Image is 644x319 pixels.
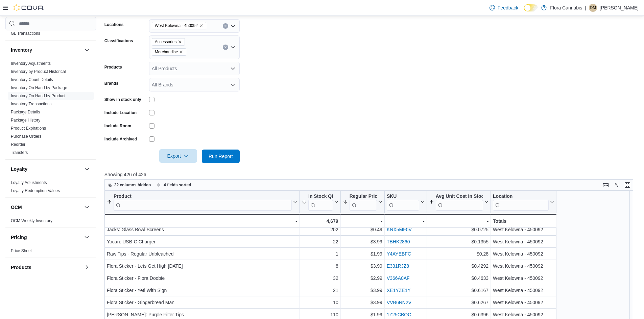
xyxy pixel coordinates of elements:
div: - [429,217,488,225]
span: OCM Weekly Inventory [11,218,52,223]
span: Merchandise [152,48,187,56]
button: OCM [11,204,81,211]
div: West Kelowna - 450092 [493,238,554,246]
button: Loyalty [83,165,91,173]
a: Reorder [11,142,25,147]
span: Price Sheet [11,248,32,254]
div: 1 [302,250,338,258]
div: Regular Price [349,193,377,211]
span: GL Transactions [11,31,40,36]
a: Transfers [11,150,28,155]
span: West Kelowna - 450092 [152,22,206,29]
label: Classifications [104,38,133,44]
div: Delaney Matthews [589,4,597,12]
p: Showing 426 of 426 [104,171,639,178]
div: West Kelowna - 450092 [493,298,554,307]
div: $1.99 [342,311,382,319]
div: $3.99 [342,262,382,270]
button: OCM [83,203,91,211]
a: TBHK2860 [387,239,410,244]
div: Pricing [5,247,96,258]
div: Raw Tips - Regular Unbleached [107,250,297,258]
button: Clear input [223,23,228,29]
button: Pricing [83,233,91,241]
div: Location [493,193,549,200]
a: Inventory Transactions [11,102,52,106]
h3: OCM [11,204,22,211]
p: [PERSON_NAME] [600,4,639,12]
div: Loyalty [5,179,96,197]
button: Open list of options [230,66,236,71]
input: Dark Mode [524,4,538,11]
button: Run Report [202,150,240,163]
div: 110 [302,311,338,319]
div: West Kelowna - 450092 [493,225,554,234]
button: Pricing [11,234,81,241]
div: $1.99 [342,250,382,258]
span: Accessories [155,38,177,45]
a: Inventory On Hand by Product [11,94,65,98]
button: Remove Accessories from selection in this group [178,40,182,44]
label: Show in stock only [104,97,141,102]
div: 32 [302,274,338,282]
a: Inventory Count Details [11,77,53,82]
a: Loyalty Adjustments [11,180,47,185]
span: Inventory Adjustments [11,61,51,66]
a: VVB6NN2V [387,300,411,305]
div: $0.0725 [429,225,488,234]
button: Loyalty [11,166,81,172]
span: Inventory On Hand by Package [11,85,67,90]
div: [PERSON_NAME]: Purple Filter Tips [107,311,297,319]
span: Loyalty Redemption Values [11,188,60,193]
div: $0.6396 [429,311,488,319]
div: OCM [5,217,96,228]
div: SKU [387,193,419,200]
button: 22 columns hidden [105,181,154,189]
a: 1Z25CBQC [387,312,411,317]
div: Flora Sticker - Flora Doobie [107,274,297,282]
div: Yocan: USB-C Charger [107,238,297,246]
label: Locations [104,22,124,27]
p: Flora Cannabis [550,4,582,12]
span: Feedback [498,4,518,11]
div: Jacks: Glass Bowl Screens [107,225,297,234]
div: West Kelowna - 450092 [493,262,554,270]
span: West Kelowna - 450092 [155,22,198,29]
label: Brands [104,81,118,86]
div: $0.6267 [429,298,488,307]
a: OCM Weekly Inventory [11,218,52,223]
span: Export [163,149,193,163]
div: $0.28 [429,250,488,258]
div: $0.49 [342,225,382,234]
div: Avg Unit Cost In Stock [435,193,483,211]
button: In Stock Qty [302,193,338,211]
button: SKU [387,193,425,211]
a: Package Details [11,110,40,114]
div: $0.6167 [429,286,488,294]
div: Flora Sticker - Yeti With Sign [107,286,297,294]
button: Enter fullscreen [623,181,631,189]
div: Regular Price [349,193,377,200]
button: Remove West Kelowna - 450092 from selection in this group [199,24,203,28]
a: Package History [11,118,40,123]
p: | [585,4,586,12]
div: 8 [302,262,338,270]
div: SKU URL [387,193,419,211]
button: Inventory [83,46,91,54]
div: In Stock Qty [308,193,333,211]
a: Feedback [487,1,521,15]
h3: Pricing [11,234,27,241]
h3: Products [11,264,31,271]
label: Products [104,64,122,70]
div: Finance [5,21,96,40]
button: Export [159,149,197,163]
div: Totals [493,217,554,225]
a: XE1YZE1Y [387,288,411,293]
button: Display options [613,181,621,189]
a: E331RJZ8 [387,263,409,269]
button: Products [11,264,81,271]
div: West Kelowna - 450092 [493,311,554,319]
button: 4 fields sorted [154,181,194,189]
a: KNX5MF0V [387,227,412,232]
